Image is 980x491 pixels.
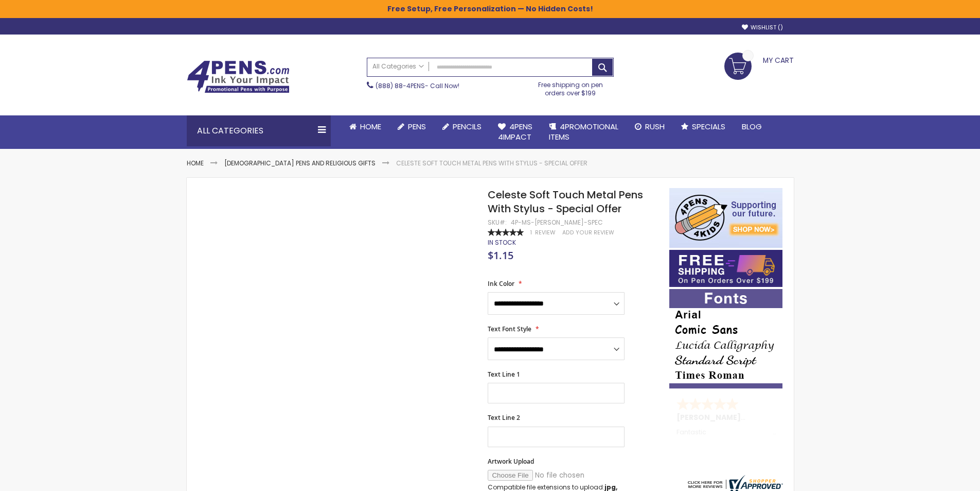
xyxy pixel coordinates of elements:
[535,229,556,236] span: Review
[376,81,425,90] a: (888) 88-4PENS
[372,62,424,71] span: All Categories
[341,115,389,138] a: Home
[453,121,482,132] span: Pencils
[224,159,376,167] a: [DEMOGRAPHIC_DATA] Pens and Religious Gifts
[408,121,426,132] span: Pens
[692,121,725,132] span: Specials
[488,325,531,333] span: Text Font Style
[488,218,507,227] strong: SKU
[488,248,513,262] span: $1.15
[187,159,204,167] a: Home
[488,238,516,247] span: In stock
[562,229,614,236] a: Add Your Review
[367,58,429,75] a: All Categories
[488,188,643,216] span: Celeste Soft Touch Metal Pens With Stylus - Special Offer
[673,115,734,138] a: Specials
[488,457,534,466] span: Artwork Upload
[511,218,603,227] div: 4P-MS-[PERSON_NAME]-SPEC
[742,24,783,31] a: Wishlist
[389,115,434,138] a: Pens
[187,115,331,146] div: All Categories
[627,115,673,138] a: Rush
[498,121,532,142] span: 4Pens 4impact
[676,412,744,422] span: [PERSON_NAME]
[530,229,557,236] a: 1 Review
[530,229,532,236] span: 1
[645,121,665,132] span: Rush
[360,121,381,132] span: Home
[376,81,459,90] span: - Call Now!
[488,229,524,236] div: 100%
[488,239,516,247] div: Availability
[488,413,520,422] span: Text Line 2
[734,115,770,138] a: Blog
[669,289,782,388] img: font-personalization-examples
[434,115,490,138] a: Pencils
[541,115,627,149] a: 4PROMOTIONALITEMS
[549,121,618,142] span: 4PROMOTIONAL ITEMS
[488,370,520,379] span: Text Line 1
[490,115,541,149] a: 4Pens4impact
[488,279,514,288] span: Ink Color
[742,121,762,132] span: Blog
[527,77,614,97] div: Free shipping on pen orders over $199
[669,188,782,248] img: 4pens 4 kids
[676,429,776,436] div: Fantastic
[187,60,290,93] img: 4Pens Custom Pens and Promotional Products
[396,159,587,167] li: Celeste Soft Touch Metal Pens With Stylus - Special Offer
[669,250,782,287] img: Free shipping on orders over $199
